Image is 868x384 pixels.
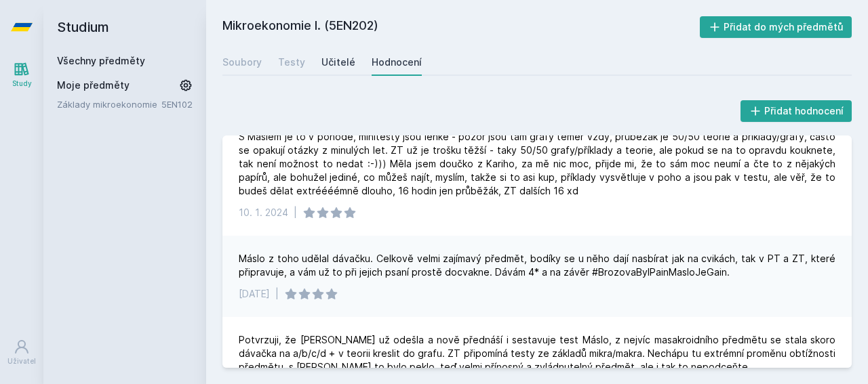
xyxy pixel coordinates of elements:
[222,49,262,76] a: Soubory
[57,55,145,66] a: Všechny předměty
[239,206,288,219] div: 10. 1. 2024
[700,16,852,38] button: Přidat do mých předmětů
[278,56,305,69] div: Testy
[275,287,279,301] div: |
[321,56,355,69] div: Učitelé
[741,100,852,122] button: Přidat hodnocení
[372,49,422,76] a: Hodnocení
[239,130,835,198] div: S Máslem je to v pohodě, minitesty jsou lehké - pozor jsou tam grafy téměř vždy, průběžák je 50/5...
[239,287,270,301] div: [DATE]
[7,356,36,366] div: Uživatel
[321,49,355,76] a: Učitelé
[57,79,130,92] span: Moje předměty
[372,56,422,69] div: Hodnocení
[294,206,297,219] div: |
[57,98,161,111] a: Základy mikroekonomie
[161,99,193,110] a: 5EN102
[239,333,835,374] div: Potvrzuji, že [PERSON_NAME] už odešla a nově přednáší i sestavuje test Máslo, z nejvíc masakroidn...
[3,54,41,95] a: Study
[3,332,41,373] a: Uživatel
[222,16,700,38] h2: Mikroekonomie I. (5EN202)
[222,56,262,69] div: Soubory
[278,49,305,76] a: Testy
[239,252,835,279] div: Máslo z toho udělal dávačku. Celkově velmi zajímavý předmět, bodíky se u něho dají nasbírat jak n...
[12,79,32,89] div: Study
